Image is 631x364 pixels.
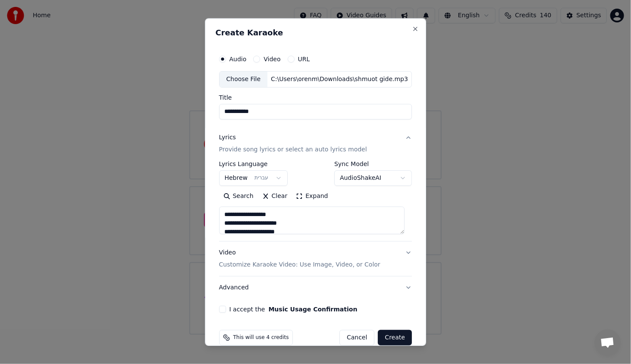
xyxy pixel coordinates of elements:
div: Lyrics [219,133,236,142]
label: Title [219,94,412,100]
label: I accept the [229,306,358,312]
button: Cancel [339,330,374,345]
div: LyricsProvide song lyrics or select an auto lyrics model [219,161,412,241]
h2: Create Karaoke [216,29,416,37]
label: Sync Model [334,161,412,167]
label: Audio [229,56,247,62]
label: URL [298,56,310,62]
button: Create [378,330,412,345]
div: Video [219,248,380,269]
button: Clear [258,189,292,203]
p: Provide song lyrics or select an auto lyrics model [219,145,367,154]
button: I accept the [269,306,358,312]
div: Choose File [220,72,268,87]
button: Search [219,189,258,203]
button: VideoCustomize Karaoke Video: Use Image, Video, or Color [219,242,412,276]
label: Lyrics Language [219,161,288,167]
button: LyricsProvide song lyrics or select an auto lyrics model [219,126,412,161]
div: C:\Users\orenm\Downloads\shmuot gide.mp3 [267,75,411,84]
button: Advanced [219,276,412,299]
label: Video [264,56,281,62]
span: This will use 4 credits [233,334,289,341]
button: Expand [292,189,332,203]
p: Customize Karaoke Video: Use Image, Video, or Color [219,260,380,269]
